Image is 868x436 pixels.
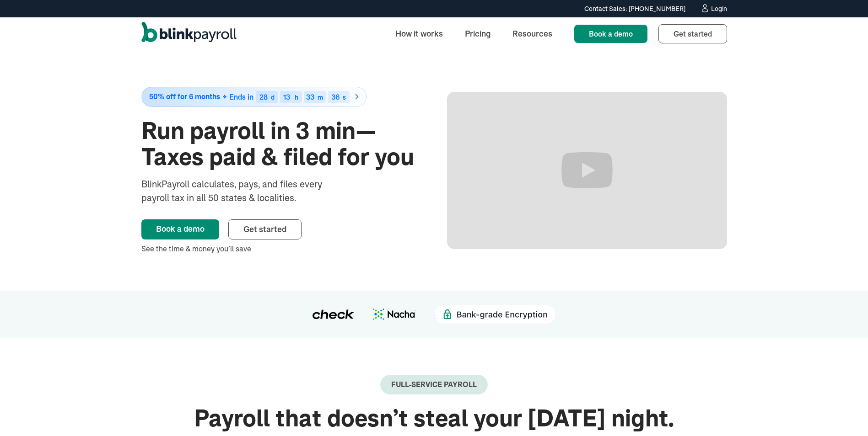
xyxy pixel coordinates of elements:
[149,93,220,101] span: 50% off for 6 months
[283,92,290,101] span: 13
[243,224,286,234] span: Get started
[141,405,727,431] h2: Payroll that doesn’t steal your [DATE] night.
[229,92,253,101] span: Ends in
[458,24,498,43] a: Pricing
[295,94,298,101] div: h
[589,29,633,38] span: Book a demo
[271,94,275,101] div: d
[228,219,302,239] a: Get started
[674,29,712,38] span: Get started
[306,92,314,101] span: 33
[505,24,560,43] a: Resources
[574,25,647,43] a: Book a demo
[711,5,727,12] div: Login
[700,4,727,14] a: Login
[141,118,421,170] h1: Run payroll in 3 min—Taxes paid & filed for you
[141,87,421,107] a: 50% off for 6 monthsEnds in28d13h33m36s
[141,219,219,239] a: Book a demo
[391,380,477,389] div: Full-Service payroll
[388,24,450,43] a: How it works
[447,92,727,249] iframe: Run Payroll in 3 min with BlinkPayroll
[584,4,685,14] div: Contact Sales: [PHONE_NUMBER]
[318,94,323,101] div: m
[658,24,727,43] a: Get started
[259,92,268,101] span: 28
[141,177,346,205] div: BlinkPayroll calculates, pays, and files every payroll tax in all 50 states & localities.
[343,94,346,101] div: s
[331,92,340,101] span: 36
[141,243,421,254] div: See the time & money you’ll save
[141,22,237,46] a: home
